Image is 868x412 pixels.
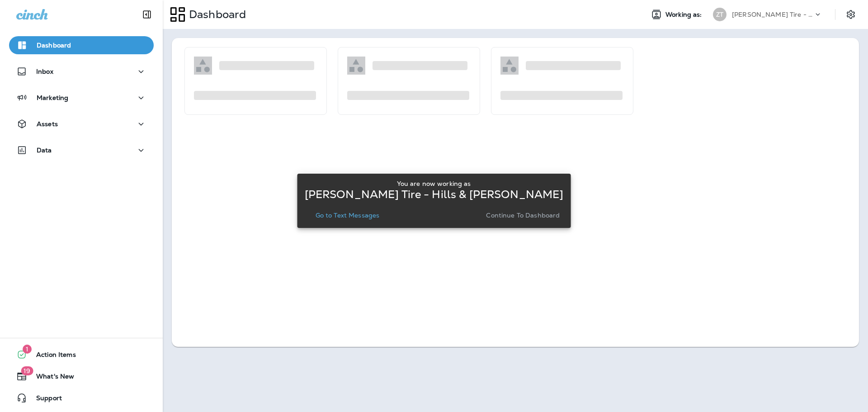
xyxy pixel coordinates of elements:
p: Inbox [36,68,53,75]
button: Support [9,389,154,407]
p: Dashboard [185,8,246,21]
p: You are now working as [397,180,471,187]
span: Working as: [665,11,704,19]
p: Marketing [37,94,68,101]
button: Marketing [9,89,154,107]
button: 19What's New [9,367,154,385]
p: [PERSON_NAME] Tire - Hills & [PERSON_NAME] [732,11,813,18]
button: Assets [9,115,154,133]
span: 1 [23,345,32,354]
button: Dashboard [9,36,154,54]
button: Inbox [9,62,154,81]
span: What's New [27,373,74,384]
button: Continue to Dashboard [482,209,563,222]
p: Data [37,147,52,154]
button: 1Action Items [9,346,154,364]
span: Support [27,394,62,405]
p: Assets [37,120,58,128]
span: Action Items [27,351,76,362]
button: Collapse Sidebar [134,5,160,24]
p: [PERSON_NAME] Tire - Hills & [PERSON_NAME] [305,191,564,198]
div: ZT [713,8,726,21]
p: Dashboard [37,42,71,49]
button: Settings [843,6,859,23]
p: Go to Text Messages [316,212,380,219]
button: Go to Text Messages [312,209,383,222]
span: 19 [21,366,33,375]
p: Continue to Dashboard [486,212,560,219]
button: Data [9,141,154,159]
